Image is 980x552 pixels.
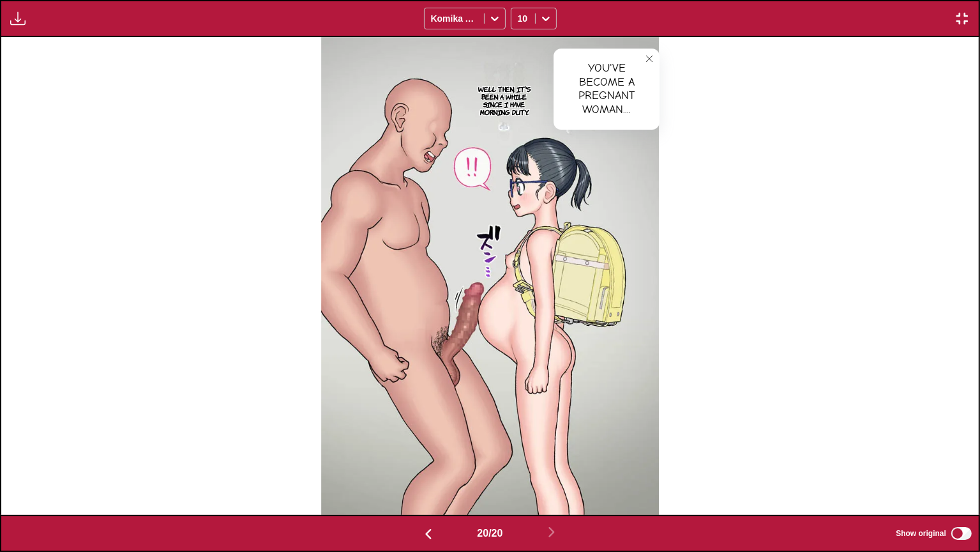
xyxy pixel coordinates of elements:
div: You've become a pregnant woman.... [554,49,660,129]
input: Show original [951,527,972,540]
span: Show original [896,529,946,538]
img: Previous page [421,526,436,542]
img: Manga Panel [321,37,660,515]
span: 20 / 20 [477,528,502,539]
p: Well then, it's been a while since I have morning duty. [475,82,532,118]
button: close-tooltip [639,49,660,69]
img: Next page [544,525,559,540]
img: Download translated images [10,11,26,26]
